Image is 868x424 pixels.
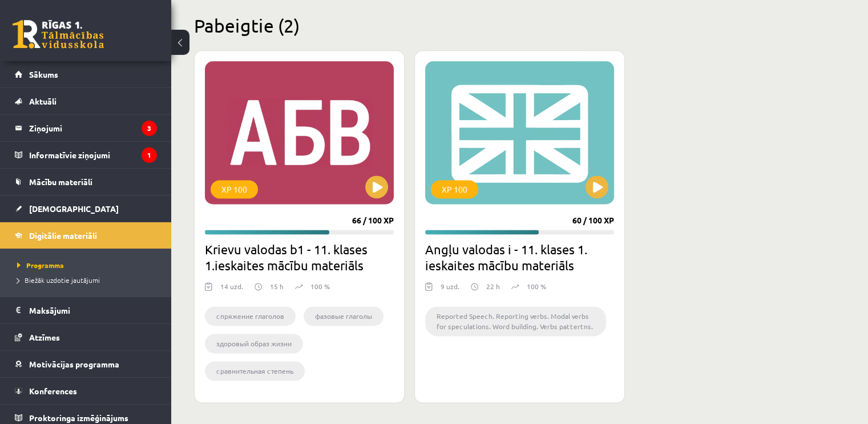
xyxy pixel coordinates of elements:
i: 1 [142,147,157,163]
span: Mācību materiāli [29,177,92,187]
li: Reported Speech. Reporting verbs. Modal verbs for speculations. Word building. Verbs pattertns. [425,306,606,336]
legend: Ziņojumi [29,115,157,141]
a: [DEMOGRAPHIC_DATA] [15,195,157,222]
h2: Krievu valodas b1 - 11. klases 1.ieskaites mācību materiāls [205,241,394,273]
div: 9 uzd. [441,281,459,298]
p: 15 h [270,281,284,291]
div: XP 100 [431,180,478,198]
a: Informatīvie ziņojumi1 [15,142,157,168]
p: 100 % [310,281,330,291]
a: Biežāk uzdotie jautājumi [17,275,160,285]
span: Aktuāli [29,96,56,106]
a: Digitālie materiāli [15,222,157,249]
a: Rīgas 1. Tālmācības vidusskola [13,20,104,49]
li: здоровый образ жизни [205,334,303,353]
span: Digitālie materiāli [29,230,97,241]
li: сравнительная степень [205,361,305,381]
a: Konferences [15,378,157,404]
legend: Informatīvie ziņojumi [29,142,157,168]
span: [DEMOGRAPHIC_DATA] [29,203,119,214]
h2: Angļu valodas i - 11. klases 1. ieskaites mācību materiāls [425,241,614,273]
a: Programma [17,260,160,270]
a: Maksājumi [15,297,157,323]
span: Sākums [29,69,58,79]
li: фазовые глаголы [304,306,383,326]
span: Konferences [29,386,77,396]
div: XP 100 [211,180,258,198]
span: Biežāk uzdotie jautājumi [17,275,100,285]
a: Sākums [15,61,157,87]
a: Atzīmes [15,324,157,350]
span: Proktoringa izmēģinājums [29,413,128,423]
span: Programma [17,261,64,270]
a: Motivācijas programma [15,351,157,377]
li: cпряжение глаголов [205,306,296,326]
span: Motivācijas programma [29,359,119,369]
a: Aktuāli [15,88,157,114]
legend: Maksājumi [29,297,157,323]
h2: Pabeigtie (2) [194,14,845,37]
p: 100 % [527,281,546,291]
p: 22 h [486,281,500,291]
span: Atzīmes [29,332,60,342]
i: 3 [142,121,157,136]
a: Ziņojumi3 [15,115,157,141]
div: 14 uzd. [220,281,243,298]
a: Mācību materiāli [15,169,157,195]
